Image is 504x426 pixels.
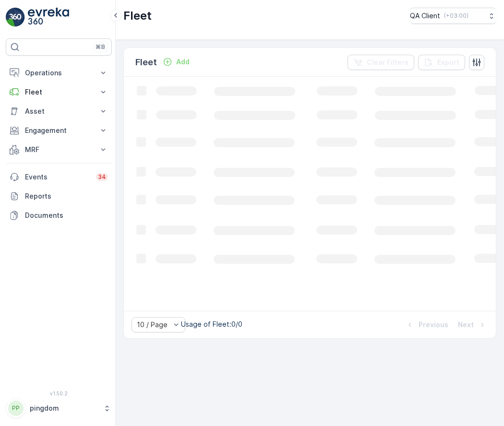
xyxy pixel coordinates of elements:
[404,319,449,331] button: Previous
[6,390,112,396] span: v 1.50.2
[457,319,488,331] button: Next
[410,8,496,24] button: QA Client(+03:00)
[30,403,98,413] p: pingdom
[28,8,69,27] img: logo_light-DOdMpM7g.png
[6,140,112,159] button: MRF
[6,63,112,83] button: Operations
[444,12,468,20] p: ( +03:00 )
[135,56,157,69] p: Fleet
[6,398,112,418] button: PPpingdom
[6,187,112,206] a: Reports
[96,43,105,51] p: ⌘B
[176,57,190,67] p: Add
[25,87,93,97] p: Fleet
[98,173,106,181] p: 34
[6,167,112,187] a: Events34
[367,58,408,67] p: Clear Filters
[123,8,152,24] p: Fleet
[25,106,93,116] p: Asset
[419,320,448,330] p: Previous
[437,58,459,67] p: Export
[181,319,242,329] p: Usage of Fleet : 0/0
[458,320,474,330] p: Next
[6,83,112,102] button: Fleet
[25,126,93,135] p: Engagement
[25,172,90,182] p: Events
[25,211,108,220] p: Documents
[418,55,465,70] button: Export
[410,11,440,21] p: QA Client
[6,102,112,121] button: Asset
[6,121,112,140] button: Engagement
[25,191,108,201] p: Reports
[25,145,93,154] p: MRF
[6,8,25,27] img: logo
[8,401,24,416] div: PP
[6,206,112,225] a: Documents
[25,68,93,78] p: Operations
[348,55,414,70] button: Clear Filters
[159,56,193,68] button: Add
